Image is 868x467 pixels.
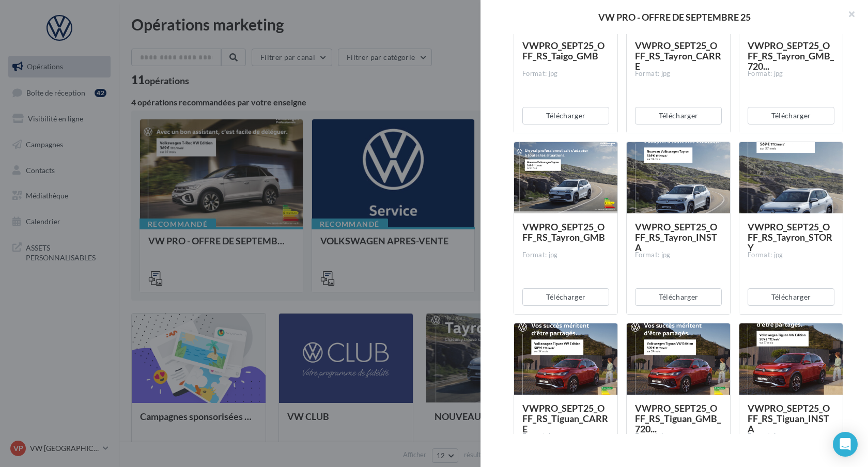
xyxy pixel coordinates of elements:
[635,69,722,79] div: Format: jpg
[748,288,834,306] button: Télécharger
[748,107,834,124] button: Télécharger
[27,27,117,35] div: Domaine: [DOMAIN_NAME]
[17,17,25,25] img: logo_orange.svg
[748,221,832,253] span: VWPRO_SEPT25_OFF_RS_Tayron_STORY
[42,60,50,68] img: tab_domain_overview_orange.svg
[522,69,609,79] div: Format: jpg
[635,40,721,72] span: VWPRO_SEPT25_OFF_RS_Tayron_CARRE
[522,40,605,61] span: VWPRO_SEPT25_OFF_RS_Taigo_GMB
[635,288,722,306] button: Télécharger
[748,251,834,260] div: Format: jpg
[748,432,834,441] div: Format: jpg
[833,432,858,457] div: Open Intercom Messenger
[635,251,722,260] div: Format: jpg
[29,17,51,25] div: v 4.0.25
[17,27,25,35] img: website_grey.svg
[635,107,722,124] button: Télécharger
[117,60,126,68] img: tab_keywords_by_traffic_grey.svg
[748,40,834,72] span: VWPRO_SEPT25_OFF_RS_Tayron_GMB_720...
[748,402,830,434] span: VWPRO_SEPT25_OFF_RS_Tiguan_INSTA
[522,107,609,124] button: Télécharger
[522,288,609,306] button: Télécharger
[522,221,605,243] span: VWPRO_SEPT25_OFF_RS_Tayron_GMB
[635,402,721,434] span: VWPRO_SEPT25_OFF_RS_Tiguan_GMB_720...
[53,61,80,68] div: Domaine
[635,432,722,441] div: Format: jpg
[748,69,834,79] div: Format: jpg
[522,432,609,441] div: Format: jpg
[522,251,609,260] div: Format: jpg
[129,61,158,68] div: Mots-clés
[522,402,608,434] span: VWPRO_SEPT25_OFF_RS_Tiguan_CARRE
[497,12,851,22] div: VW PRO - OFFRE DE SEPTEMBRE 25
[635,221,717,253] span: VWPRO_SEPT25_OFF_RS_Tayron_INSTA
